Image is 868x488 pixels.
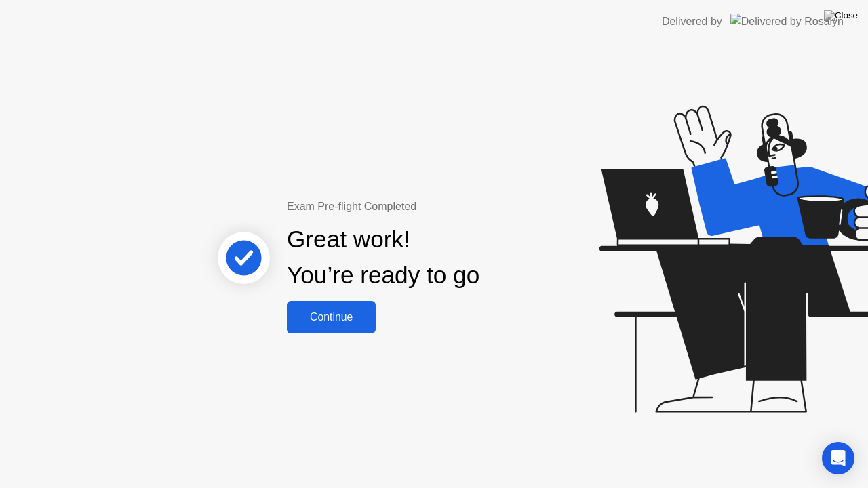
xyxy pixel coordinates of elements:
img: Delivered by Rosalyn [730,14,844,29]
div: Great work! You’re ready to go [287,222,479,293]
div: Continue [291,311,372,323]
div: Delivered by [662,14,722,30]
button: Continue [287,301,376,333]
img: Close [824,10,858,21]
div: Exam Pre-flight Completed [287,199,567,215]
div: Open Intercom Messenger [822,442,854,474]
